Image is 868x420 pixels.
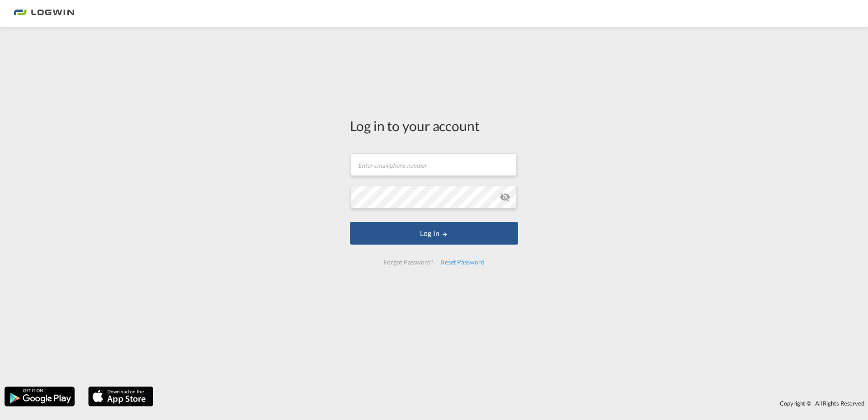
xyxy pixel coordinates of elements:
[437,254,488,270] div: Reset Password
[351,153,517,176] input: Enter email/phone number
[14,4,75,24] img: bc73a0e0d8c111efacd525e4c8ad7d32.png
[158,396,868,411] div: Copyright © . All Rights Reserved
[4,386,75,407] img: google.png
[350,222,518,245] button: LOGIN
[87,386,154,407] img: apple.png
[500,192,510,203] md-icon: icon-eye-off
[350,116,518,135] div: Log in to your account
[380,254,437,270] div: Forgot Password?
